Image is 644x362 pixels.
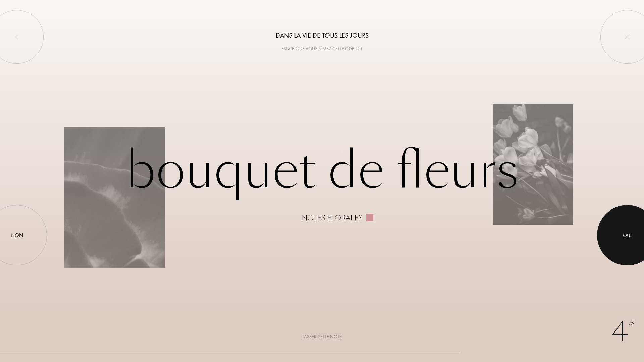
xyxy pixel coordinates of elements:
[611,312,634,352] div: 4
[625,34,630,40] img: quit_onboard.svg
[64,140,580,222] div: Bouquet de fleurs
[14,34,19,40] img: left_onboard.svg
[302,214,363,222] div: Notes florales
[623,232,632,239] div: Oui
[629,320,634,327] span: /5
[302,333,342,340] div: Passer cette note
[11,231,23,239] div: Non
